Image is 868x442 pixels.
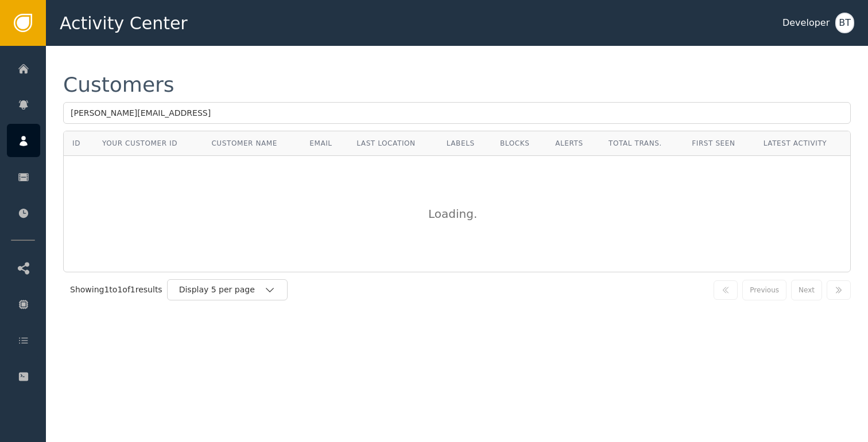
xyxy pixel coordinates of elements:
div: Developer [782,16,830,30]
input: Search by name, email, or ID [63,102,851,124]
div: Latest Activity [764,138,842,148]
div: Your Customer ID [102,138,177,148]
div: Last Location [356,138,429,148]
div: Blocks [500,138,538,148]
div: Labels [447,138,483,148]
div: Customer Name [211,138,292,148]
button: Display 5 per page [167,279,288,300]
div: Customers [63,75,175,95]
button: BT [835,13,854,33]
div: First Seen [692,138,746,148]
span: Activity Center [60,10,188,36]
div: Total Trans. [609,138,675,148]
div: Alerts [555,138,591,148]
div: Display 5 per page [179,284,264,296]
div: Email [309,138,339,148]
div: ID [72,138,80,148]
div: Loading . [428,205,486,222]
div: Showing 1 to 1 of 1 results [70,284,162,296]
